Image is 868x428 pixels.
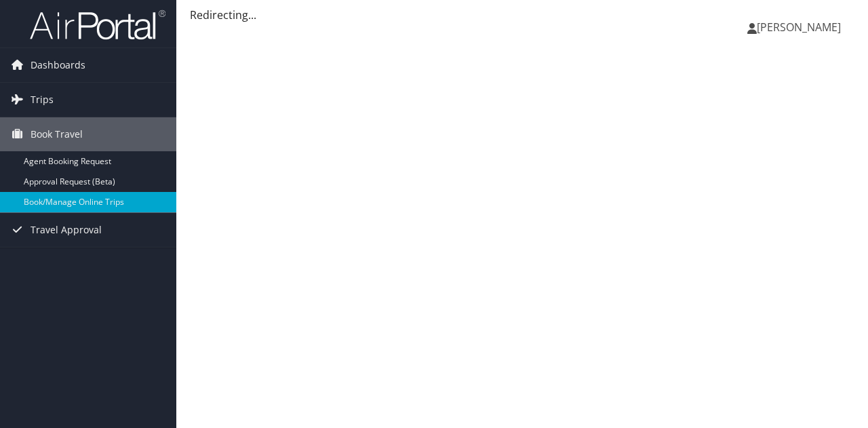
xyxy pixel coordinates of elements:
span: Dashboards [31,48,85,82]
span: Travel Approval [31,213,102,247]
div: Redirecting... [190,7,854,23]
span: [PERSON_NAME] [757,20,841,35]
span: Trips [31,83,54,117]
img: airportal-logo.png [30,9,165,41]
span: Book Travel [31,117,83,151]
a: [PERSON_NAME] [747,7,854,47]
